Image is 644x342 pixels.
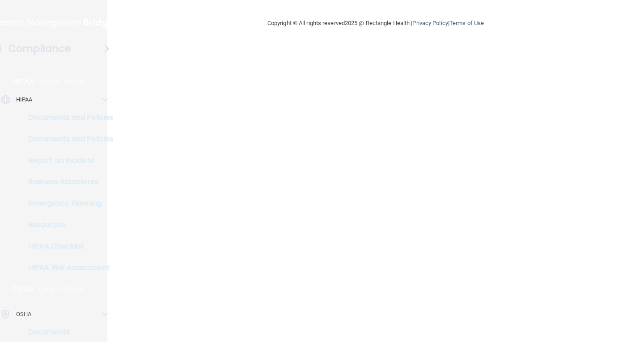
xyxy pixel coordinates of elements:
[6,156,128,165] p: Report an Incident
[6,220,128,229] p: Resources
[39,284,86,295] p: Learn More!
[16,309,31,320] p: OSHA
[8,42,71,55] h4: Compliance
[6,199,128,208] p: Emergency Planning
[412,20,448,26] a: Privacy Policy
[6,242,128,251] p: HIPAA Checklist
[449,20,484,26] a: Terms of Use
[12,76,35,87] p: HIPAA
[6,328,128,337] p: Documents
[6,177,128,186] p: Business Associates
[39,76,87,87] p: Learn More!
[6,263,128,272] p: HIPAA Risk Assessment
[6,135,128,144] p: Documents and Policies
[212,9,539,38] div: Copyright © All rights reserved 2025 @ Rectangle Health | |
[16,94,33,105] p: HIPAA
[6,113,128,122] p: Documents and Policies
[12,284,34,295] p: OSHA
